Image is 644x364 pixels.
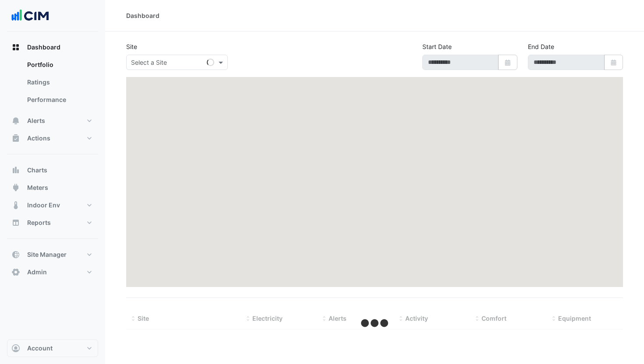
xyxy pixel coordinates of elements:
[7,179,98,196] button: Meters
[20,91,98,108] a: Performance
[558,315,591,322] span: Equipment
[7,129,98,147] button: Actions
[27,250,67,259] span: Site Manager
[7,246,98,263] button: Site Manager
[11,166,20,175] app-icon: Charts
[126,42,137,51] label: Site
[481,315,506,322] span: Comfort
[27,43,60,52] span: Dashboard
[405,315,428,322] span: Activity
[27,116,45,125] span: Alerts
[11,250,20,259] app-icon: Site Manager
[7,214,98,231] button: Reports
[11,7,50,24] img: Company Logo
[27,344,53,353] span: Account
[11,116,20,125] app-icon: Alerts
[7,38,98,56] button: Dashboard
[7,196,98,214] button: Indoor Env
[7,263,98,281] button: Admin
[27,183,48,192] span: Meters
[27,268,47,276] span: Admin
[7,161,98,179] button: Charts
[7,56,98,112] div: Dashboard
[11,183,20,192] app-icon: Meters
[138,315,149,322] span: Site
[422,42,452,51] label: Start Date
[20,56,98,73] a: Portfolio
[11,201,20,210] app-icon: Indoor Env
[20,73,98,91] a: Ratings
[7,112,98,129] button: Alerts
[27,218,51,227] span: Reports
[27,201,60,210] span: Indoor Env
[7,339,98,357] button: Account
[528,42,554,51] label: End Date
[11,218,20,227] app-icon: Reports
[27,134,50,143] span: Actions
[11,268,20,276] app-icon: Admin
[11,134,20,143] app-icon: Actions
[11,43,20,52] app-icon: Dashboard
[126,11,159,20] div: Dashboard
[329,315,347,322] span: Alerts
[27,166,47,175] span: Charts
[252,315,283,322] span: Electricity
